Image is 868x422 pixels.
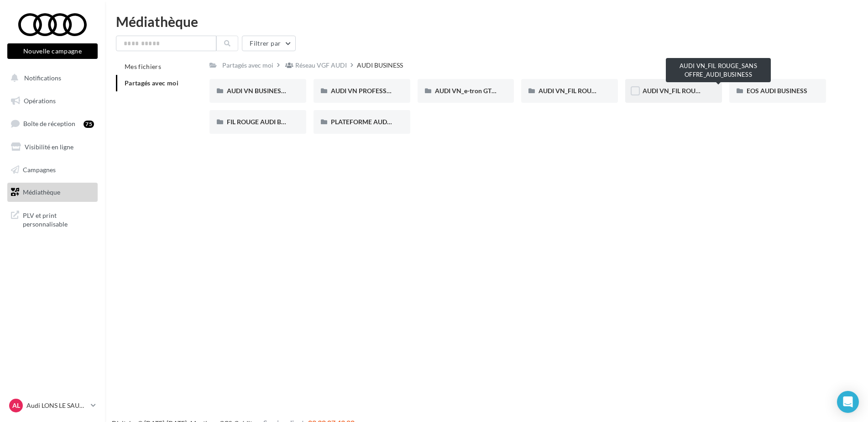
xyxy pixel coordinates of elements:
span: FIL ROUGE AUDI BUSINESS 2025 [227,118,323,126]
span: EOS AUDI BUSINESS [747,87,807,95]
button: Nouvelle campagne [7,43,98,59]
div: Partagés avec moi [222,61,273,70]
span: PLV et print personnalisable [23,209,94,229]
div: AUDI BUSINESS [357,61,403,70]
span: Mes fichiers [125,63,161,70]
span: Boîte de réception [23,120,75,127]
p: Audi LONS LE SAUNIER [26,401,87,410]
span: AUDI VN_FIL ROUGE_B2B_Q4 [539,87,626,95]
span: Opérations [24,97,56,105]
div: Open Intercom Messenger [837,391,859,413]
a: Visibilité en ligne [5,137,99,157]
span: Partagés avec moi [125,79,178,87]
span: PLATEFORME AUDI BUSINESS [331,118,420,126]
span: Médiathèque [23,188,60,196]
div: Médiathèque [116,15,857,28]
span: AL [12,401,20,410]
a: Opérations [5,91,99,111]
span: AUDI VN_e-tron GT_AUDI BUSINESS [435,87,541,95]
span: Campagnes [23,165,56,173]
a: Campagnes [5,160,99,179]
div: AUDI VN_FIL ROUGE_SANS OFFRE_AUDI_BUSINESS [666,58,771,82]
div: 75 [84,121,94,128]
span: AUDI VN PROFESSIONNELS TRANSPORT DE PERSONNES AUDI BUSINESS [331,87,550,95]
a: PLV et print personnalisable [5,206,99,232]
button: Filtrer par [242,36,296,51]
button: Notifications [5,69,96,88]
a: Boîte de réception75 [5,114,99,133]
span: Visibilité en ligne [25,143,73,151]
div: Réseau VGF AUDI [295,61,347,70]
a: AL Audi LONS LE SAUNIER [7,397,98,414]
span: Notifications [24,74,61,82]
span: AUDI VN_FIL ROUGE_SANS OFFRE_AUDI_BUSINESS [643,87,796,95]
span: AUDI VN BUSINESS JUIN JPO AUDI BUSINESS [227,87,362,95]
a: Médiathèque [5,183,99,202]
